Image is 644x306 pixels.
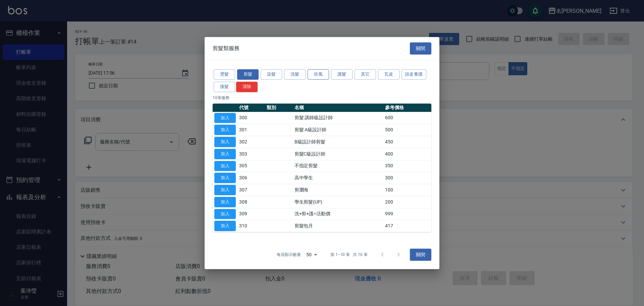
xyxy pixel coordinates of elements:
button: 接髮 [214,82,235,92]
span: 剪髮類服務 [213,45,239,52]
button: 瓦皮 [378,69,399,80]
button: 清除 [236,82,258,92]
button: 加入 [214,209,236,219]
th: 代號 [237,103,265,112]
button: 加入 [214,197,236,207]
td: 300 [383,172,431,184]
th: 參考價格 [383,103,431,112]
td: 300 [237,112,265,124]
td: 301 [237,124,265,136]
th: 名稱 [293,103,383,112]
button: 燙髮 [214,69,235,80]
button: 頭皮養護 [401,69,426,80]
p: 10 筆服務 [213,95,431,101]
td: 剪髮 講師級設計師 [293,112,383,124]
td: 309 [237,208,265,220]
td: 高中學生 [293,172,383,184]
td: 500 [383,124,431,136]
button: 關閉 [410,42,431,55]
button: 加入 [214,125,236,135]
td: 剪髮 A級設計師 [293,124,383,136]
button: 洗髮 [284,69,306,80]
button: 吹風 [308,69,329,80]
td: 600 [383,112,431,124]
td: 310 [237,220,265,232]
td: 303 [237,148,265,160]
td: 302 [237,136,265,148]
button: 加入 [214,173,236,183]
td: 308 [237,196,265,208]
button: 剪髮 [237,69,259,80]
button: 關閉 [410,249,431,261]
td: 350 [383,160,431,172]
td: 450 [383,136,431,148]
td: 洗+剪+護=活動價 [293,208,383,220]
td: B級設計師剪髮 [293,136,383,148]
button: 加入 [214,161,236,171]
th: 類別 [265,103,292,112]
td: 417 [383,220,431,232]
button: 其它 [355,69,376,80]
td: 999 [383,208,431,220]
button: 護髮 [331,69,353,80]
button: 加入 [214,185,236,195]
button: 染髮 [261,69,282,80]
td: 305 [237,160,265,172]
td: 學生剪髮(UP) [293,196,383,208]
td: 不指定剪髮 [293,160,383,172]
td: 剪髮包月 [293,220,383,232]
button: 加入 [214,137,236,147]
td: 剪瀏海 [293,184,383,196]
td: 400 [383,148,431,160]
button: 加入 [214,113,236,123]
td: 307 [237,184,265,196]
button: 加入 [214,149,236,159]
td: 306 [237,172,265,184]
div: 50 [304,246,320,264]
td: 200 [383,196,431,208]
button: 加入 [214,221,236,231]
td: 100 [383,184,431,196]
td: 剪髮C級設計師 [293,148,383,160]
p: 第 1–10 筆 共 10 筆 [330,252,368,258]
p: 每頁顯示數量 [277,252,301,258]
